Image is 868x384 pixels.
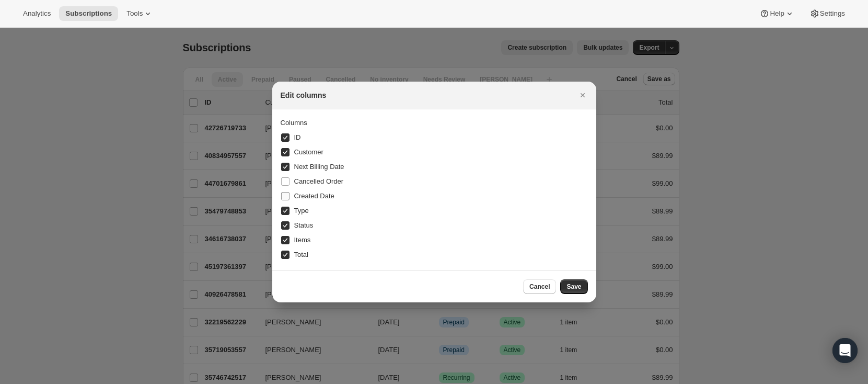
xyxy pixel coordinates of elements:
[523,279,556,294] button: Cancel
[294,133,301,141] span: ID
[294,163,344,171] span: Next Billing Date
[770,9,784,18] span: Help
[17,6,57,21] button: Analytics
[753,6,801,21] button: Help
[566,283,581,291] span: Save
[820,9,845,18] span: Settings
[803,6,851,21] button: Settings
[281,119,307,127] span: Columns
[294,192,334,200] span: Created Date
[59,6,118,21] button: Subscriptions
[560,279,587,294] button: Save
[294,251,308,258] span: Total
[832,338,858,363] div: Open Intercom Messenger
[529,283,550,291] span: Cancel
[294,177,344,185] span: Cancelled Order
[23,9,51,18] span: Analytics
[294,207,309,214] span: Type
[294,221,314,229] span: Status
[575,88,590,103] button: Close
[294,236,311,244] span: Items
[120,6,159,21] button: Tools
[126,9,143,18] span: Tools
[65,9,112,18] span: Subscriptions
[281,90,327,100] h2: Edit columns
[294,148,323,156] span: Customer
